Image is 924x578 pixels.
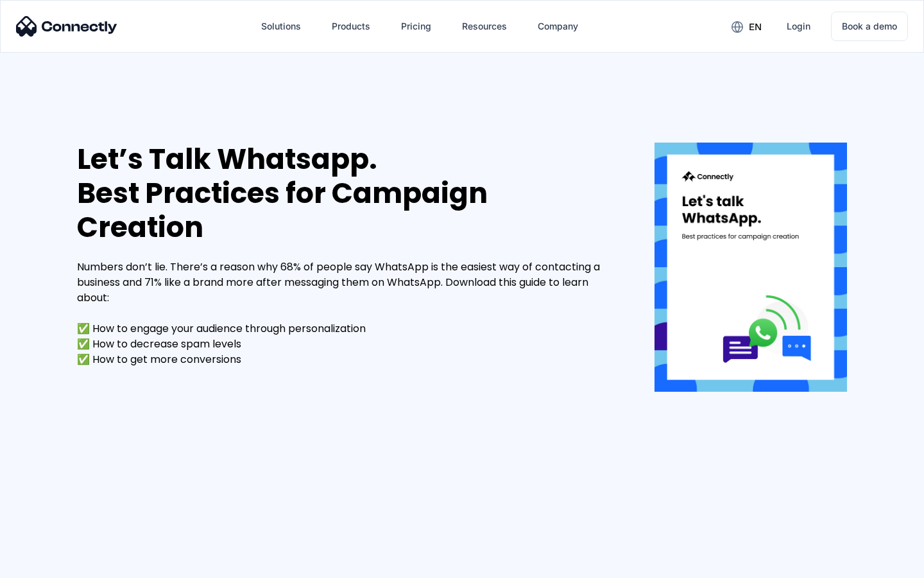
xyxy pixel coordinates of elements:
div: Pricing [401,17,431,35]
div: Company [527,11,588,42]
div: Solutions [261,17,301,35]
div: Login [787,17,810,35]
aside: Language selected: English [13,556,77,574]
div: Products [321,11,381,42]
a: Login [776,11,821,42]
a: Book a demo [831,12,908,41]
div: Numbers don’t lie. There’s a reason why 68% of people say WhatsApp is the easiest way of contacti... [77,259,616,367]
ul: Language list [26,556,77,574]
div: Resources [462,17,507,35]
div: en [721,17,771,36]
div: Resources [452,11,517,42]
div: en [749,18,762,36]
div: Company [538,17,578,35]
div: Let’s Talk Whatsapp. Best Practices for Campaign Creation [77,143,616,244]
div: Solutions [251,11,311,42]
img: Connectly Logo [16,16,117,37]
div: Products [332,17,370,35]
a: Pricing [391,11,441,42]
